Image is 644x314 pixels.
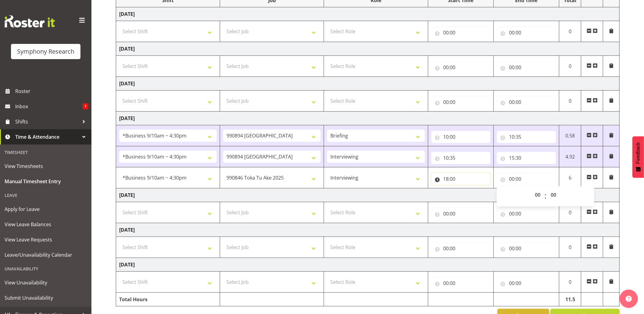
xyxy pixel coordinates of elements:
td: 0 [559,272,581,293]
td: [DATE] [116,112,620,125]
span: View Leave Balances [5,220,87,229]
td: [DATE] [116,42,620,56]
a: View Unavailability [2,275,90,290]
div: Timesheet [2,146,90,159]
input: Click to select... [497,242,556,255]
td: 0 [559,202,581,223]
td: 0 [559,91,581,112]
a: Apply for Leave [2,202,90,217]
img: help-xxl-2.png [626,296,632,302]
span: 1 [83,103,88,109]
span: Leave/Unavailability Calendar [5,250,87,259]
span: View Timesheets [5,162,87,171]
span: Apply for Leave [5,205,87,214]
input: Click to select... [497,152,556,164]
input: Click to select... [431,242,490,255]
td: 4.92 [559,146,581,167]
a: View Timesheets [2,159,90,174]
td: [DATE] [116,7,620,21]
span: View Leave Requests [5,235,87,244]
input: Click to select... [497,208,556,220]
a: View Leave Balances [2,217,90,232]
input: Click to select... [497,173,556,185]
input: Click to select... [497,27,556,39]
button: Feedback - Show survey [632,136,644,178]
input: Click to select... [431,131,490,143]
td: 0 [559,56,581,77]
td: [DATE] [116,258,620,272]
input: Click to select... [431,277,490,289]
a: View Leave Requests [2,232,90,247]
input: Click to select... [497,277,556,289]
input: Click to select... [431,152,490,164]
div: Unavailability [2,262,90,275]
a: Submit Unavailability [2,290,90,305]
td: 0 [559,237,581,258]
td: Total Hours [116,293,220,306]
span: Manual Timesheet Entry [5,177,87,186]
td: [DATE] [116,77,620,91]
a: Manual Timesheet Entry [2,174,90,189]
input: Click to select... [497,131,556,143]
td: 0 [559,21,581,42]
span: Inbox [15,102,83,111]
span: : [544,189,546,204]
span: Feedback [635,142,641,164]
div: Leave [2,189,90,202]
td: 11.5 [559,293,581,306]
input: Click to select... [431,96,490,108]
input: Click to select... [497,61,556,73]
span: Submit Unavailability [5,293,87,302]
span: View Unavailability [5,278,87,287]
input: Click to select... [431,173,490,185]
img: Rosterit website logo [5,15,55,27]
div: Symphony Research [17,47,74,56]
td: [DATE] [116,188,620,202]
span: Time & Attendance [15,132,79,141]
span: Roster [15,87,88,96]
input: Click to select... [497,96,556,108]
a: Leave/Unavailability Calendar [2,247,90,262]
input: Click to select... [431,208,490,220]
td: 0.58 [559,125,581,146]
td: [DATE] [116,223,620,237]
input: Click to select... [431,61,490,73]
input: Click to select... [431,27,490,39]
span: Shifts [15,117,79,126]
td: 6 [559,167,581,188]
